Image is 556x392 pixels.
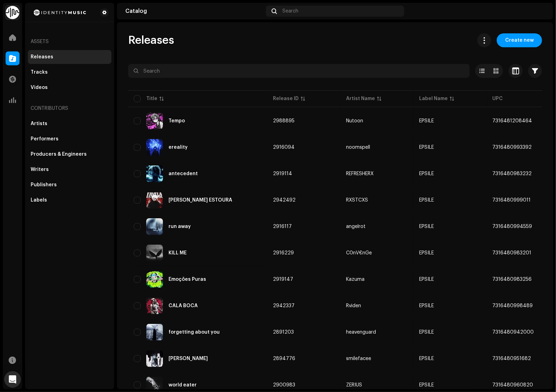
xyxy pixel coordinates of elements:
div: Kazuma [346,277,365,282]
span: Rviden [346,303,408,308]
span: 2919114 [273,171,292,176]
div: Release ID [273,95,299,102]
span: 2916117 [273,224,292,229]
img: 04b4f542-6d53-4e2b-898e-4377e3d733fc [146,245,163,261]
span: 2900983 [273,383,295,387]
span: Kazuma [346,277,408,282]
span: heavenguard [346,330,408,335]
span: 2891203 [273,330,294,335]
span: Nutoon [346,119,408,123]
re-m-nav-item: Publishers [28,178,111,192]
span: 7316480983232 [492,171,532,176]
div: smilefacee [346,356,371,361]
div: KILL ME [169,251,187,255]
img: 18919d8d-fa2e-4641-a9e8-ef658114bb25 [146,350,163,367]
img: 6bef8ffe-e104-44ec-acad-893658b0c34f [146,113,163,129]
re-m-nav-item: Releases [28,50,111,64]
div: FAVELA ESTOURA [169,198,232,203]
img: d99cab1e-3de3-4b6c-a5ae-5a33a566e4eb [146,192,163,209]
div: Tempo [169,119,185,123]
div: Performers [31,136,58,142]
div: Artist Name [346,95,375,102]
re-m-nav-item: Performers [28,132,111,146]
input: Search [128,64,470,78]
span: 7316480983201 [492,251,531,255]
span: 2894776 [273,356,295,361]
span: 2942492 [273,198,296,203]
span: RXSTCXS [346,198,408,203]
div: Labels [31,197,47,203]
span: 7316481208464 [492,119,532,123]
div: Releases [31,54,53,60]
span: EPSILE [419,330,434,335]
img: 2d8271db-5505-4223-b535-acbbe3973654 [31,8,89,17]
span: 7316480998489 [492,303,533,308]
img: 80143b2c-f674-4bfd-943c-b2891bb52d19 [146,271,163,288]
span: 2919147 [273,277,293,282]
div: Videos [31,85,48,90]
div: Label Name [419,95,448,102]
span: EPSILE [419,251,434,255]
div: Title [146,95,157,102]
span: 2942337 [273,303,295,308]
span: Search [282,8,298,14]
span: 2988895 [273,119,295,123]
img: 87c616bf-56b9-4af9-b844-a78aca89f364 [146,139,163,156]
span: EPSILE [419,171,434,176]
span: angelrot [346,224,408,229]
span: 7316480942000 [492,330,534,335]
span: EPSILE [419,224,434,229]
span: noomspell [346,145,408,150]
re-m-nav-item: Tracks [28,65,111,79]
img: 4a95f3b5-c6aa-451b-a4ec-b808afa434bb [146,218,163,235]
div: Emoções Puras [169,277,206,282]
div: Producers & Engineers [31,152,87,157]
div: Artists [31,121,47,126]
span: 7316480994559 [492,224,532,229]
div: forgetting about you [169,330,220,335]
img: c5c7a26b-0d11-43c7-8801-0e540b875498 [146,165,163,182]
div: antecedent [169,171,198,176]
re-m-nav-item: Writers [28,163,111,177]
span: 7316480983256 [492,277,532,282]
div: Writers [31,167,49,172]
span: EPSILE [419,119,434,123]
div: run away [169,224,191,229]
re-m-nav-item: Videos [28,81,111,95]
re-a-nav-header: Assets [28,33,111,50]
span: EPSILE [419,356,434,361]
div: Open Intercom Messenger [4,371,21,388]
div: ZERIUS [346,383,362,387]
re-m-nav-item: Producers & Engineers [28,147,111,161]
div: Catalog [125,8,263,14]
re-a-nav-header: Contributors [28,100,111,117]
div: REFRESHERX [346,171,374,176]
span: 2916229 [273,251,294,255]
div: world eater [169,383,197,387]
span: Create new [505,33,534,47]
span: 2916094 [273,145,295,150]
span: EPSILE [419,383,434,387]
img: 0f74c21f-6d1c-4dbc-9196-dbddad53419e [6,6,19,19]
div: heavenguard [346,330,376,335]
span: 7316480999011 [492,198,531,203]
span: EPSILE [419,198,434,203]
div: CALA BOCA [169,303,198,308]
span: REFRESHERX [346,171,408,176]
re-m-nav-item: Artists [28,117,111,131]
div: Nutoon [346,119,363,123]
div: angelrot [346,224,366,229]
button: Create new [497,33,542,47]
span: C0nV€nGe [346,251,408,255]
div: angel eyes [169,356,208,361]
div: ereality [169,145,188,150]
span: EPSILE [419,303,434,308]
div: noomspell [346,145,370,150]
span: EPSILE [419,277,434,282]
img: 7634199c-887e-4490-b6aa-987d75db7def [534,6,545,17]
span: 7316480951682 [492,356,531,361]
span: 7316480993392 [492,145,532,150]
div: Tracks [31,70,48,75]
